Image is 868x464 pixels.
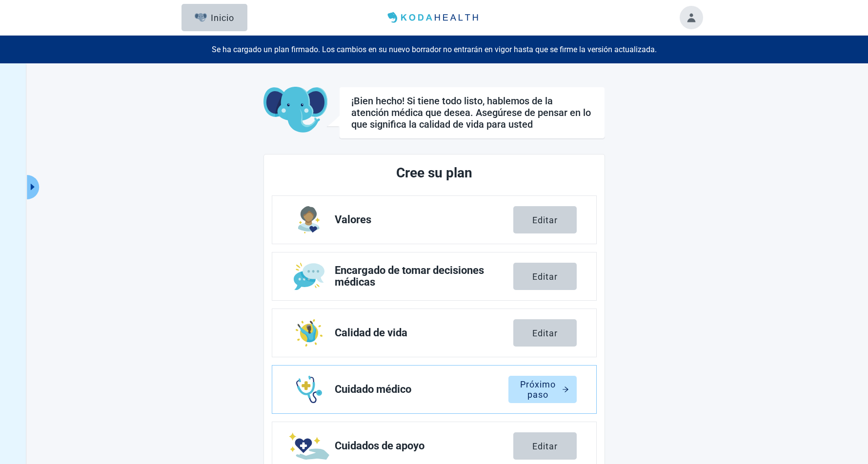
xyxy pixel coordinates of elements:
button: Editar [513,263,577,290]
button: ElephantInicio [182,4,247,31]
h2: Cree su plan [308,162,560,184]
button: Editar [513,206,577,233]
span: Valores [335,214,513,226]
span: arrow-right [562,386,569,393]
a: Editar Calidad de vida section [272,309,596,357]
button: Próximo pasoarrow-right [508,376,577,403]
button: Ampliar el menú [27,175,39,199]
button: Editar [513,432,577,460]
img: Koda Elephant [263,87,327,134]
div: Editar [532,441,558,451]
span: Calidad de vida [335,327,513,339]
button: Toggle account menu [680,6,703,29]
div: Editar [532,328,558,338]
span: Encargado de tomar decisiones médicas [335,265,513,288]
div: Inicio [195,13,234,22]
a: Editar Valores section [272,196,596,244]
a: Editar Encargado de tomar decisiones médicas section [272,252,596,300]
img: Elephant [195,13,207,22]
div: Editar [532,215,558,225]
div: Próximo paso [516,385,569,394]
img: Koda Health [384,10,484,25]
button: Editar [513,319,577,347]
span: caret-right [28,182,37,192]
span: Cuidado médico [335,384,508,395]
span: Cuidados de apoyo [335,440,513,452]
div: Editar [532,271,558,281]
a: Editar Cuidado médico section [272,366,596,413]
h1: ¡Bien hecho! Si tiene todo listo, hablemos de la atención médica que desea. Asegúrese de pensar e... [351,95,593,130]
